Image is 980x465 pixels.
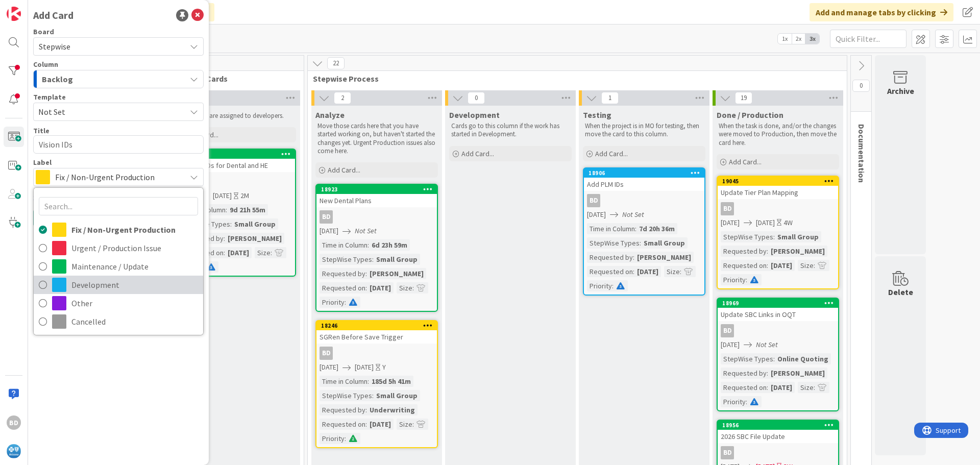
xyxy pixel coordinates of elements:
[721,446,734,459] div: BD
[334,92,351,104] span: 2
[635,223,636,234] span: :
[365,282,367,293] span: :
[232,218,278,230] div: Small Group
[320,433,345,444] div: Priority
[369,239,410,251] div: 6d 23h 59m
[746,396,747,407] span: :
[634,252,694,263] div: [PERSON_NAME]
[367,239,369,251] span: :
[71,314,198,329] span: Cancelled
[798,382,814,393] div: Size
[365,268,367,279] span: :
[34,221,203,239] a: Fix / Non-Urgent Production
[587,237,640,249] div: StepWise Types
[71,240,198,256] span: Urgent / Production Issue
[584,168,704,178] div: 18906
[798,260,814,271] div: Size
[175,150,295,172] div: 19006Add PLM IDs for Dental and HE
[320,239,367,251] div: Time in Column
[640,237,641,249] span: :
[320,390,372,401] div: StepWise Types
[213,190,232,201] span: [DATE]
[224,233,225,244] span: :
[175,175,295,188] div: BD
[641,237,688,249] div: Small Group
[33,135,204,154] textarea: Vision IDs
[320,282,365,293] div: Requested on
[767,260,768,271] span: :
[722,422,838,429] div: 18956
[735,92,752,104] span: 19
[313,74,834,84] span: Stepwise Process
[320,226,338,236] span: [DATE]
[240,190,249,201] div: 2M
[718,299,838,321] div: 18969Update SBC Links in OQT
[34,257,203,276] a: Maintenance / Update
[320,297,345,308] div: Priority
[805,34,819,44] span: 3x
[767,382,768,393] span: :
[721,339,740,350] span: [DATE]
[449,110,500,120] span: Development
[718,421,838,430] div: 18956
[792,34,805,44] span: 2x
[38,105,178,118] span: Not Set
[622,210,644,219] i: Not Set
[830,30,906,48] input: Quick Filter...
[587,266,633,277] div: Requested on
[718,177,838,186] div: 19045
[255,247,271,258] div: Size
[768,382,795,393] div: [DATE]
[721,246,767,257] div: Requested by
[316,210,437,224] div: BD
[397,419,412,430] div: Size
[175,159,295,172] div: Add PLM IDs for Dental and HE
[583,110,611,120] span: Testing
[226,204,227,215] span: :
[721,217,740,228] span: [DATE]
[888,286,913,298] div: Delete
[775,231,821,242] div: Small Group
[320,347,333,360] div: BD
[722,178,838,185] div: 19045
[718,430,838,443] div: 2026 SBC File Update
[175,150,295,159] div: 19006
[451,122,570,139] p: Cards go to this column if the work has started in Development.
[320,404,365,415] div: Requested by
[756,217,775,228] span: [DATE]
[71,296,198,311] span: Other
[461,149,494,158] span: Add Card...
[587,280,612,291] div: Priority
[315,110,345,120] span: Analyze
[773,231,775,242] span: :
[225,233,284,244] div: [PERSON_NAME]
[317,122,436,155] p: Move those cards here that you have started working on, but haven't started the changes yet. Urge...
[34,276,203,294] a: Development
[367,376,369,387] span: :
[633,266,634,277] span: :
[584,194,704,207] div: BD
[664,266,680,277] div: Size
[756,340,778,349] i: Not Set
[584,168,704,191] div: 18906Add PLM IDs
[372,254,374,265] span: :
[320,362,338,373] span: [DATE]
[595,149,628,158] span: Add Card...
[7,7,21,21] img: Visit kanbanzone.com
[397,282,412,293] div: Size
[612,280,614,291] span: :
[587,252,633,263] div: Requested by
[374,390,420,401] div: Small Group
[321,322,437,329] div: 18246
[33,28,54,35] span: Board
[367,282,394,293] div: [DATE]
[374,254,420,265] div: Small Group
[718,308,838,321] div: Update SBC Links in OQT
[587,209,606,220] span: [DATE]
[584,178,704,191] div: Add PLM IDs
[887,85,914,97] div: Archive
[271,247,272,258] span: :
[320,268,365,279] div: Requested by
[21,2,46,14] span: Support
[71,259,198,274] span: Maintenance / Update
